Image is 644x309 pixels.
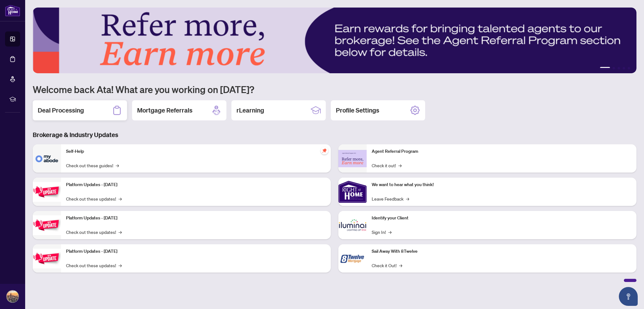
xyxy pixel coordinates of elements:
[623,67,625,69] button: 4
[116,162,119,169] span: →
[388,229,391,235] span: →
[372,215,631,222] p: Identify your Client
[66,262,122,269] a: Check out these updates!→
[66,215,326,222] p: Platform Updates - [DATE]
[372,262,402,269] a: Check it Out!→
[372,148,631,155] p: Agent Referral Program
[406,195,409,202] span: →
[398,162,402,169] span: →
[66,195,122,202] a: Check out these updates!→
[321,147,328,154] span: pushpin
[33,182,61,202] img: Platform Updates - July 21, 2025
[372,248,631,255] p: Sail Away With 8Twelve
[628,67,630,69] button: 5
[66,162,119,169] a: Check out these guides!→
[33,215,61,235] img: Platform Updates - July 8, 2025
[33,83,636,95] h1: Welcome back Ata! What are you working on [DATE]?
[33,144,61,173] img: Self-Help
[372,229,391,235] a: Sign In!→
[66,181,326,188] p: Platform Updates - [DATE]
[338,150,367,167] img: Agent Referral Program
[33,249,61,268] img: Platform Updates - June 23, 2025
[338,178,367,206] img: We want to hear what you think!
[33,130,636,139] h3: Brokerage & Industry Updates
[399,262,402,269] span: →
[372,162,402,169] a: Check it out!→
[33,8,636,73] img: Slide 0
[338,211,367,239] img: Identify your Client
[137,106,192,115] h2: Mortgage Referrals
[236,106,264,115] h2: rLearning
[119,229,122,235] span: →
[336,106,379,115] h2: Profile Settings
[7,290,19,302] img: Profile Icon
[372,181,631,188] p: We want to hear what you think!
[618,67,620,69] button: 3
[66,229,122,235] a: Check out these updates!→
[338,244,367,273] img: Sail Away With 8Twelve
[66,148,326,155] p: Self-Help
[5,5,20,16] img: logo
[613,67,615,69] button: 2
[66,248,326,255] p: Platform Updates - [DATE]
[38,106,84,115] h2: Deal Processing
[619,287,638,306] button: Open asap
[119,195,122,202] span: →
[600,67,610,69] button: 1
[119,262,122,269] span: →
[372,195,409,202] a: Leave Feedback→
